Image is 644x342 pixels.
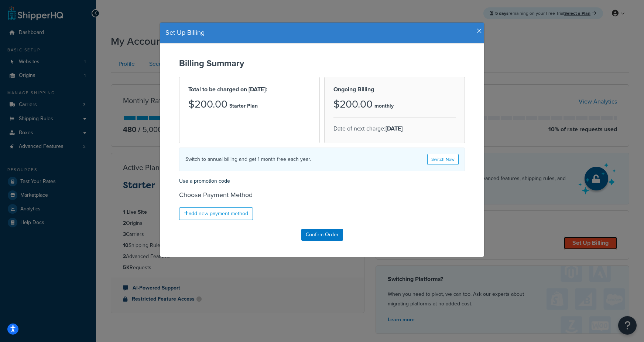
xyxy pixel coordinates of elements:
[229,101,258,111] p: Starter Plan
[179,177,230,185] a: Use a promotion code
[188,86,311,93] h2: Total to be charged on [DATE]:
[179,58,465,68] h2: Billing Summary
[374,101,394,111] p: monthly
[165,28,479,38] h4: Set Up Billing
[427,154,459,165] a: Switch Now
[185,155,311,163] h4: Switch to annual billing and get 1 month free each year.
[179,207,253,220] a: add new payment method
[179,190,465,200] h4: Choose Payment Method
[188,99,227,110] h3: $200.00
[333,123,456,134] p: Date of next charge:
[333,86,456,93] h2: Ongoing Billing
[301,229,343,241] input: Confirm Order
[333,99,373,110] h3: $200.00
[386,124,402,133] strong: [DATE]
